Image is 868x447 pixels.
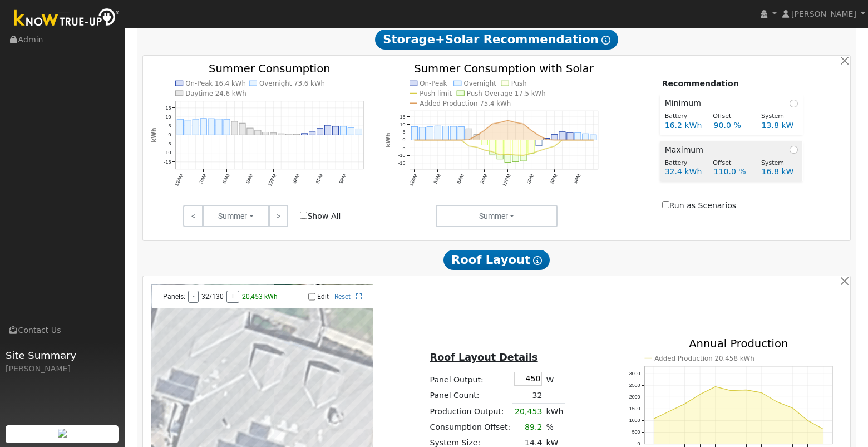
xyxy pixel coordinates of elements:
circle: onclick="" [807,420,809,422]
rect: onclick="" [536,140,542,145]
text: 9AM [245,173,254,185]
circle: onclick="" [491,150,494,153]
circle: onclick="" [554,145,556,148]
div: 90.0 % [708,120,756,131]
rect: onclick="" [294,134,300,135]
div: 32.4 kWh [659,166,708,178]
span: [PERSON_NAME] [791,9,856,18]
text: 15 [165,105,171,111]
circle: onclick="" [515,121,517,124]
rect: onclick="" [505,140,511,162]
text: 9PM [338,173,347,185]
text: 500 [632,429,640,435]
rect: onclick="" [302,134,308,135]
circle: onclick="" [561,139,564,141]
text: 6PM [315,173,324,185]
rect: onclick="" [255,130,261,135]
rect: onclick="" [442,126,448,140]
text: Daytime 24.6 kWh [185,90,246,97]
circle: onclick="" [714,386,717,388]
input: Show All [300,212,307,219]
text: kWh [150,127,157,142]
text: 3AM [433,173,442,185]
td: Panel Output: [428,370,512,387]
text: Added Production 75.4 kWh [420,99,511,107]
rect: onclick="" [559,131,565,140]
text: 0 [637,441,640,446]
span: 20,453 kWh [242,293,278,301]
label: Edit [317,293,329,301]
td: Production Output: [428,404,512,420]
span: Panels: [163,293,185,301]
text: 2500 [629,382,640,388]
text: -5 [401,145,406,150]
div: 110.0 % [708,166,756,178]
rect: onclick="" [332,126,338,135]
text: 10 [165,114,171,120]
a: > [269,205,288,227]
circle: onclick="" [593,139,595,141]
circle: onclick="" [792,407,794,409]
circle: onclick="" [484,149,486,151]
circle: onclick="" [546,139,548,141]
circle: onclick="" [499,154,501,156]
button: + [226,291,239,303]
rect: onclick="" [551,134,558,140]
span: Roof Layout [443,250,550,270]
circle: onclick="" [468,139,470,141]
text: kWh [384,132,392,147]
div: System [755,112,803,121]
circle: onclick="" [776,401,778,403]
text: Push [511,80,527,87]
text: 12PM [501,173,512,187]
rect: onclick="" [528,140,534,153]
div: 13.8 kW [756,120,803,131]
span: Site Summary [6,348,119,363]
rect: onclick="" [583,134,589,140]
u: Roof Layout Details [430,352,538,363]
text: 6AM [456,173,465,185]
rect: onclick="" [481,140,487,145]
i: Show Help [533,256,542,265]
rect: onclick="" [286,134,292,135]
text: 5 [168,123,171,129]
rect: onclick="" [435,126,441,140]
div: 16.8 kW [756,166,803,178]
rect: onclick="" [348,127,354,135]
rect: onclick="" [309,131,315,135]
td: W [544,370,565,387]
circle: onclick="" [538,150,540,152]
div: Offset [707,159,756,168]
circle: onclick="" [653,417,655,420]
text: 10 [400,121,406,127]
text: 0 [403,137,406,143]
circle: onclick="" [546,148,548,150]
circle: onclick="" [468,145,470,147]
rect: onclick="" [497,140,503,159]
circle: onclick="" [668,410,670,412]
text: Summer Consumption [209,62,331,75]
circle: onclick="" [585,139,587,141]
rect: onclick="" [224,119,230,135]
text: 6AM [221,173,231,185]
rect: onclick="" [278,134,284,135]
circle: onclick="" [515,154,517,156]
a: Reset [334,293,351,301]
circle: onclick="" [437,139,439,141]
circle: onclick="" [445,139,447,141]
text: -15 [398,160,406,165]
rect: onclick="" [590,135,596,140]
div: Battery [659,112,707,121]
rect: onclick="" [450,126,456,140]
div: 16.2 kWh [659,120,708,131]
text: On-Peak 16.4 kWh [185,80,246,87]
text: Annual Production [689,337,788,350]
circle: onclick="" [554,139,556,141]
rect: onclick="" [512,140,519,161]
text: 5 [403,129,406,135]
a: Full Screen [356,293,362,301]
circle: onclick="" [530,129,532,131]
rect: onclick="" [247,128,253,135]
td: 20,453 [512,404,544,420]
text: Push Overage 17.5 kWh [467,90,546,97]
